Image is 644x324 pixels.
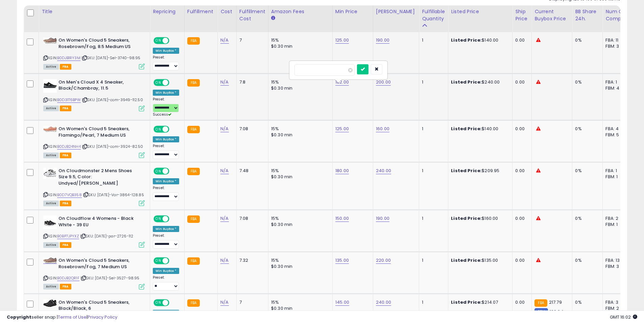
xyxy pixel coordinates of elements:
[60,284,71,290] span: FBA
[60,64,71,70] span: FBA
[42,8,147,15] div: Title
[60,106,71,111] span: FBA
[187,215,200,223] small: FBA
[335,215,349,222] a: 150.00
[153,144,179,159] div: Preset:
[153,186,179,201] div: Preset:
[43,242,59,248] span: All listings currently available for purchase on Amazon
[451,299,507,305] div: $214.07
[153,233,179,249] div: Preset:
[153,48,179,54] div: Win BuyBox *
[154,126,163,132] span: ON
[271,37,327,43] div: 15%
[60,201,71,206] span: FBA
[43,257,145,289] div: ASIN:
[451,37,482,43] b: Listed Price:
[605,126,628,132] div: FBA: 4
[153,178,179,184] div: Win BuyBox *
[376,125,389,132] a: 160.00
[575,215,597,222] div: 0%
[60,153,71,158] span: FBA
[549,299,562,305] span: 217.79
[376,299,391,306] a: 240.00
[220,79,229,86] a: N/A
[57,192,82,198] a: B0D7VQB358
[220,167,229,174] a: N/A
[575,257,597,263] div: 0%
[154,216,163,222] span: ON
[83,192,144,198] span: | SKU: [DATE]-Var-3864-128.85
[81,55,141,61] span: | SKU: [DATE]-Sel-3740-98.95
[153,90,179,96] div: Win BuyBox *
[451,37,507,43] div: $140.00
[58,257,141,272] b: On Women's Cloud 5 Sneakers, Rosebrown/Fog, 7 Medium US
[154,258,163,264] span: ON
[57,144,81,149] a: B0DJB24NH4
[451,299,482,305] b: Listed Price:
[239,37,263,43] div: 7
[575,168,597,174] div: 0%
[43,168,57,179] img: 41cHClRp4mL._SL40_.jpg
[515,257,526,263] div: 0.00
[7,314,31,320] strong: Copyright
[168,258,179,264] span: OFF
[376,215,389,222] a: 190.00
[422,37,443,43] div: 1
[515,215,526,222] div: 0.00
[376,257,391,264] a: 220.00
[220,257,229,264] a: N/A
[43,37,145,69] div: ASIN:
[187,79,200,87] small: FBA
[239,168,263,174] div: 7.48
[451,215,482,222] b: Listed Price:
[575,79,597,85] div: 0%
[88,314,117,320] a: Privacy Policy
[271,8,330,15] div: Amazon Fees
[168,126,179,132] span: OFF
[422,126,443,132] div: 1
[515,126,526,132] div: 0.00
[534,299,547,307] small: FBA
[376,37,389,44] a: 190.00
[239,126,263,132] div: 7.08
[605,85,628,91] div: FBM: 4
[154,38,163,44] span: ON
[605,222,628,228] div: FBM: 1
[451,125,482,132] b: Listed Price:
[58,79,141,93] b: On Men's Cloud X 4 Sneaker, Black/Chambray, 11.5
[187,168,200,175] small: FBA
[43,79,57,93] img: 31Q+kv-NZzL._SL40_.jpg
[605,215,628,222] div: FBA: 2
[515,168,526,174] div: 0.00
[153,275,179,291] div: Preset:
[43,153,59,158] span: All listings currently available for purchase on Amazon
[58,215,141,230] b: On Cloudflow 4 Womens - Black White - 39 EU
[610,314,637,320] span: 2025-08-12 16:02 GMT
[187,8,215,15] div: Fulfillment
[422,215,443,222] div: 1
[57,97,81,103] a: B0D31T6BPW
[451,126,507,132] div: $140.00
[43,215,145,247] div: ASIN:
[451,8,509,15] div: Listed Price
[605,299,628,305] div: FBA: 3
[271,215,327,222] div: 15%
[80,275,140,281] span: | SKU: [DATE]-Sel-3527-98.95
[43,79,145,111] div: ASIN:
[376,8,416,15] div: [PERSON_NAME]
[220,299,229,306] a: N/A
[534,8,569,22] div: Current Buybox Price
[422,8,445,22] div: Fulfillable Quantity
[271,15,275,21] small: Amazon Fees.
[335,125,349,132] a: 125.00
[43,257,57,263] img: 51mzTcwMUOL._SL40_.jpg
[515,299,526,305] div: 0.00
[220,125,229,132] a: N/A
[271,126,327,132] div: 15%
[575,8,600,22] div: BB Share 24h.
[451,79,507,85] div: $240.00
[605,257,628,263] div: FBA: 13
[43,64,59,70] span: All listings currently available for purchase on Amazon
[43,299,57,307] img: 41B4rs9HWjL._SL40_.jpg
[168,79,179,85] span: OFF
